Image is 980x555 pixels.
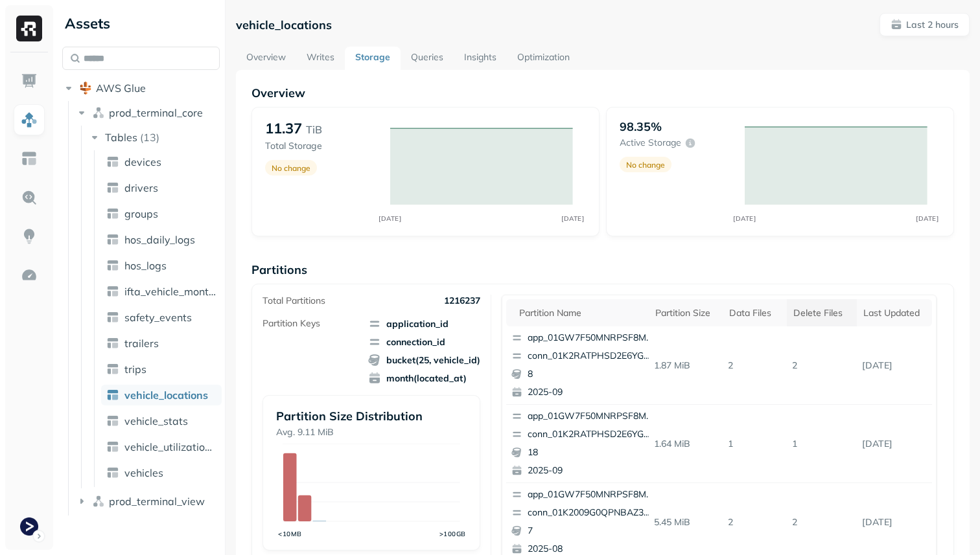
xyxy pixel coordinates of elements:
p: app_01GW7F50MNRPSF8MFHFDEVDVJA [528,332,653,345]
img: Optimization [21,267,38,284]
img: table [106,259,119,272]
a: devices [101,152,222,172]
span: connection_id [368,335,480,348]
p: 8 [528,368,653,381]
img: table [106,337,119,350]
p: Avg. 9.11 MiB [276,426,467,438]
img: table [106,233,119,246]
div: Data Files [729,307,780,319]
a: vehicle_utilization_day [101,436,222,457]
p: 5.45 MiB [649,511,723,534]
span: ifta_vehicle_months [124,285,216,298]
tspan: [DATE] [379,214,402,222]
div: Partition size [655,307,717,319]
p: Sep 6, 2025 [857,433,932,455]
span: application_id [368,317,480,330]
a: safety_events [101,307,222,328]
a: hos_daily_logs [101,229,222,250]
p: Total Partitions [262,295,325,307]
tspan: [DATE] [916,214,939,222]
span: safety_events [124,311,192,324]
img: Asset Explorer [21,150,38,167]
a: Insights [454,47,507,70]
tspan: <10MB [278,530,302,538]
a: vehicles [101,462,222,483]
button: app_01GW7F50MNRPSF8MFHFDEVDVJAconn_01K2RATPHSD2E6YGZVQS8K2M0M182025-09 [506,405,659,482]
p: 2025-09 [528,386,653,399]
img: table [106,414,119,427]
span: hos_daily_logs [124,233,195,246]
p: conn_01K2009G0QPNBAZ33W348P313Z [528,506,653,519]
img: Terminal [20,517,38,536]
span: hos_logs [124,259,167,272]
img: root [79,82,92,95]
span: vehicle_locations [124,389,208,402]
p: Overview [251,85,954,100]
div: Last updated [863,307,926,319]
button: AWS Glue [62,78,220,98]
p: ( 13 ) [140,131,159,144]
a: ifta_vehicle_months [101,281,222,302]
p: 98.35% [620,119,662,134]
span: trips [124,363,146,376]
p: 2 [787,354,857,377]
span: vehicles [124,466,163,479]
p: 2 [787,511,857,534]
img: table [106,311,119,324]
a: Writes [296,47,345,70]
p: No change [626,160,665,170]
div: Partition name [519,307,642,319]
a: Overview [236,47,296,70]
button: prod_terminal_view [75,491,220,512]
p: conn_01K2RATPHSD2E6YGZVQS8K2M0M [528,428,653,441]
span: vehicle_stats [124,414,188,427]
p: 2 [723,511,787,534]
p: 1.87 MiB [649,354,723,377]
div: Delete Files [793,307,850,319]
p: 1 [787,433,857,455]
p: 1216237 [444,295,480,307]
p: app_01GW7F50MNRPSF8MFHFDEVDVJA [528,488,653,501]
img: Query Explorer [21,189,38,206]
div: Assets [62,13,220,34]
span: bucket(25, vehicle_id) [368,354,480,367]
button: app_01GW7F50MNRPSF8MFHFDEVDVJAconn_01K2RATPHSD2E6YGZVQS8K2M0M82025-09 [506,326,659,404]
p: 18 [528,446,653,459]
span: prod_terminal_core [109,106,203,119]
tspan: >100GB [439,530,466,538]
button: Tables(13) [88,127,221,148]
span: month(located_at) [368,372,480,385]
span: Tables [105,131,137,144]
img: table [106,155,119,168]
a: drivers [101,177,222,198]
span: groups [124,207,158,220]
p: No change [272,163,310,173]
img: table [106,389,119,402]
img: table [106,181,119,194]
img: table [106,466,119,479]
button: prod_terminal_core [75,102,220,123]
span: devices [124,155,161,168]
tspan: [DATE] [734,214,756,222]
img: table [106,363,119,376]
a: Storage [345,47,401,70]
a: trailers [101,333,222,354]
p: Sep 6, 2025 [857,511,932,534]
img: Insights [21,228,38,245]
p: 2 [723,354,787,377]
a: Queries [401,47,454,70]
tspan: [DATE] [562,214,585,222]
a: groups [101,203,222,224]
img: table [106,440,119,453]
p: Sep 6, 2025 [857,354,932,377]
p: Partition Size Distribution [276,409,467,424]
img: namespace [92,495,105,508]
p: 2025-09 [528,464,653,477]
img: Dashboard [21,73,38,89]
button: Last 2 hours [880,13,970,36]
img: namespace [92,106,105,119]
p: 1.64 MiB [649,433,723,455]
p: vehicle_locations [236,17,332,32]
p: Partitions [251,262,954,277]
p: app_01GW7F50MNRPSF8MFHFDEVDVJA [528,410,653,423]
